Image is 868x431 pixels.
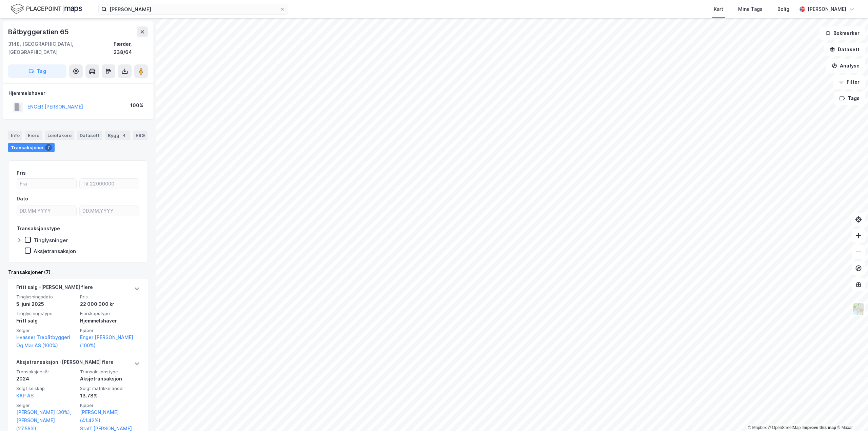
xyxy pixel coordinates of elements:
[80,369,140,375] span: Transaksjonstype
[834,398,868,431] iframe: Chat Widget
[34,248,76,254] div: Aksjetransaksjon
[714,5,723,13] div: Kart
[738,5,763,13] div: Mine Tags
[80,300,140,308] div: 22 000 000 kr
[8,268,148,276] div: Transaksjoner (7)
[80,386,140,391] span: Solgt matrikkelandel
[114,40,148,56] div: Færder, 238/64
[107,4,280,14] input: Søk på adresse, matrikkel, gårdeiere, leietakere eller personer
[8,64,66,78] button: Tag
[11,3,82,15] img: logo.f888ab2527a4732fd821a326f86c7f29.svg
[133,131,147,140] div: ESG
[17,169,26,177] div: Pris
[80,375,140,383] div: Aksjetransaksjon
[16,408,76,416] a: [PERSON_NAME] (30%),
[77,131,102,140] div: Datasett
[121,132,127,139] div: 4
[16,403,76,408] span: Selger
[16,375,76,383] div: 2024
[777,5,789,13] div: Bolig
[826,59,865,73] button: Analyse
[80,179,139,189] input: Til 22000000
[80,311,140,316] span: Eierskapstype
[80,317,140,325] div: Hjemmelshaver
[105,131,130,140] div: Bygg
[8,89,147,97] div: Hjemmelshaver
[16,328,76,333] span: Selger
[748,425,767,430] a: Mapbox
[80,333,140,350] a: Enger [PERSON_NAME] (100%)
[833,75,865,89] button: Filter
[34,237,68,243] div: Tinglysninger
[808,5,846,13] div: [PERSON_NAME]
[17,206,76,216] input: DD.MM.YYYY
[130,101,143,110] div: 100%
[852,302,865,315] img: Z
[16,369,76,375] span: Transaksjonsår
[16,358,114,369] div: Aksjetransaksjon - [PERSON_NAME] flere
[80,392,140,400] div: 13.78%
[8,131,22,140] div: Info
[8,26,70,37] div: Båtbyggerstien 65
[8,143,55,152] div: Transaksjoner
[824,43,865,56] button: Datasett
[16,333,76,350] a: Hvasser Trebåtbyggeri Og Mar AS (100%)
[17,195,28,203] div: Dato
[768,425,801,430] a: OpenStreetMap
[25,131,42,140] div: Eiere
[80,408,140,425] a: [PERSON_NAME] (41.42%),
[16,300,76,308] div: 5. juni 2025
[16,393,34,398] a: KAP AS
[16,311,76,316] span: Tinglysningstype
[45,131,74,140] div: Leietakere
[16,386,76,391] span: Solgt selskap
[8,40,114,56] div: 3148, [GEOGRAPHIC_DATA], [GEOGRAPHIC_DATA]
[17,179,76,189] input: Fra
[834,92,865,105] button: Tags
[16,294,76,300] span: Tinglysningsdato
[80,403,140,408] span: Kjøper
[45,144,52,151] div: 7
[16,317,76,325] div: Fritt salg
[803,425,836,430] a: Improve this map
[16,283,93,294] div: Fritt salg - [PERSON_NAME] flere
[80,206,139,216] input: DD.MM.YYYY
[80,328,140,333] span: Kjøper
[17,224,60,233] div: Transaksjonstype
[80,294,140,300] span: Pris
[820,26,865,40] button: Bokmerker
